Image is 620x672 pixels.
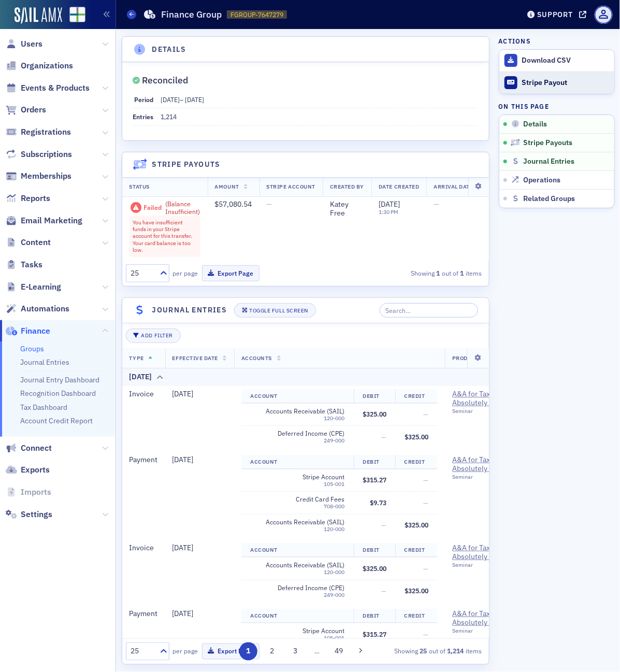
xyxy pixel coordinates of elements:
span: — [423,498,428,507]
a: A&A for Tax People Who Absolutely Detest A&A [452,544,546,562]
span: Stripe Account [250,627,344,635]
span: Memberships [21,170,71,182]
a: Recognition Dashboard [20,389,96,398]
span: FGROUP-7647279 [230,10,283,19]
label: per page [173,647,198,656]
span: Stripe Account [267,183,315,190]
div: Katey Free [330,200,364,218]
span: – [161,95,205,104]
div: 105-001 [250,481,344,488]
th: Credit [395,609,437,623]
div: Stripe Payout [522,78,609,88]
span: — [423,476,428,484]
th: Account [241,609,354,623]
span: E-Learning [21,281,61,293]
span: A&A for Tax People Who Absolutely Detest A&A [452,390,546,408]
span: Finance [21,325,50,337]
a: Email Marketing [6,215,82,226]
span: A&A for Tax People Who Absolutely Detest A&A [452,609,546,627]
div: [DATE] [129,371,152,382]
div: 120-000 [250,569,344,576]
a: Groups [20,344,44,353]
th: Debit [354,389,396,404]
span: Email Marketing [21,215,82,226]
a: Registrations [6,126,71,138]
span: [DATE] [172,609,194,618]
span: Tasks [21,259,42,270]
span: [DATE] [379,199,400,209]
span: Amount [215,183,239,190]
div: Showing out of items [370,268,482,278]
p: You have insufficient funds in your Stripe account for this transfer. [133,219,197,239]
h4: On this page [499,102,615,111]
strong: 1,214 [445,647,466,656]
span: — [381,433,386,441]
span: Reports [21,193,50,204]
span: Created By [330,183,364,190]
span: Subscriptions [21,149,72,160]
div: Download CSV [522,56,609,65]
span: Type [129,354,144,362]
span: Entries [133,112,154,121]
a: E-Learning [6,281,61,293]
a: Memberships [6,170,71,182]
span: Deferred Income (CPE) [250,584,344,592]
span: Automations [21,303,69,314]
th: Debit [354,609,396,623]
a: Exports [6,464,50,476]
h4: Stripe Payouts [152,159,221,170]
th: Credit [395,389,437,404]
th: Account [241,455,354,469]
h4: Details [152,44,186,55]
span: Date Created [379,183,419,190]
span: $325.00 [363,410,386,418]
span: $315.27 [363,630,386,638]
a: Settings [6,509,52,520]
span: Operations [524,176,561,185]
button: Add Filter [126,328,181,343]
a: SailAMX [15,7,62,24]
div: Seminar [452,408,546,414]
a: Download CSV [499,50,614,72]
div: Failed [144,204,162,211]
a: Journal Entry Dashboard [20,375,99,384]
img: SailAMX [69,7,85,23]
span: — [423,630,428,638]
div: 25 [131,646,154,657]
div: 120-000 [250,415,344,422]
a: Tax Dashboard [20,403,67,412]
div: 105-001 [250,635,344,641]
button: Stripe Payout [499,72,614,94]
span: [DATE] [172,455,194,464]
span: [DATE] [172,543,194,552]
span: $9.73 [370,498,386,507]
span: — [267,199,272,209]
span: $325.00 [405,433,428,441]
span: $315.27 [363,476,386,484]
a: Reports [6,193,50,204]
h4: Actions [499,36,531,46]
th: Account [241,389,354,404]
button: 2 [263,642,281,661]
span: Payment [129,455,158,464]
div: 708-000 [250,503,344,510]
strong: 1 [435,268,442,278]
span: [DATE] [161,95,180,104]
span: Imports [21,487,51,498]
span: $325.00 [363,564,386,573]
th: Debit [354,455,396,469]
button: 3 [286,642,305,661]
span: — [423,410,428,418]
span: Accounts Receivable (SAIL) [250,561,344,569]
div: Showing out of items [370,647,482,656]
span: Effective Date [172,354,218,362]
strong: 1 [458,268,466,278]
span: Stripe Payouts [524,138,573,148]
a: Content [6,237,51,248]
span: Exports [21,464,50,476]
span: $57,080.54 [215,199,252,209]
div: 249-000 [250,592,344,598]
span: Credit Card Fees [250,495,344,503]
span: — [381,521,386,529]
